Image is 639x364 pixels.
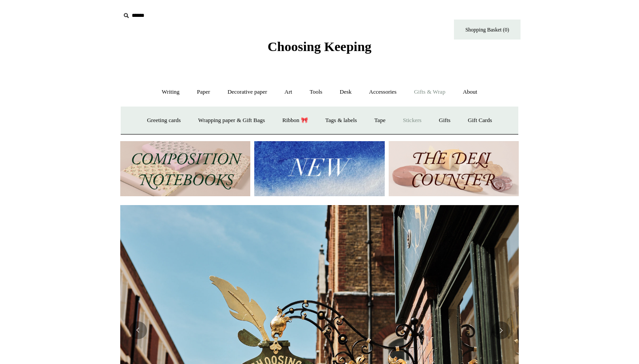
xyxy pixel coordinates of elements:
a: Wrapping paper & Gift Bags [190,109,273,132]
button: Previous [129,321,147,339]
a: Desk [332,80,360,104]
img: New.jpg__PID:f73bdf93-380a-4a35-bcfe-7823039498e1 [254,141,384,197]
span: Choosing Keeping [268,39,371,54]
a: Art [276,80,300,104]
a: About [455,80,485,104]
a: Decorative paper [220,80,275,104]
a: Gifts [431,109,458,132]
a: Ribbon 🎀 [274,109,316,132]
a: Writing [154,80,188,104]
a: Tools [302,80,331,104]
a: Shopping Basket (0) [454,20,521,40]
a: Paper [189,80,218,104]
a: Tags & labels [317,109,365,132]
a: Gifts & Wrap [406,80,454,104]
a: Accessories [361,80,405,104]
a: Choosing Keeping [268,46,371,52]
a: Gift Cards [460,109,500,132]
img: The Deli Counter [389,141,519,197]
a: Greeting cards [139,109,189,132]
button: Next [492,321,510,339]
a: Stickers [395,109,430,132]
a: Tape [367,109,394,132]
img: 202302 Composition ledgers.jpg__PID:69722ee6-fa44-49dd-a067-31375e5d54ec [120,141,250,197]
